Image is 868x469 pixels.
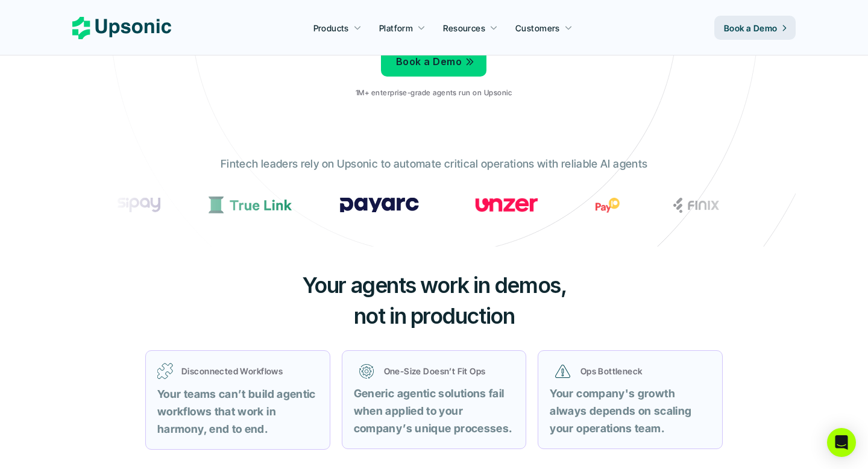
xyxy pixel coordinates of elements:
p: Ops Bottleneck [580,365,706,377]
p: Book a Demo [396,53,462,71]
span: Your agents work in demos, [302,272,567,298]
p: Book a Demo [724,22,778,34]
a: Book a Demo [381,46,486,77]
strong: Your teams can’t build agentic workflows that work in harmony, end to end. [157,388,318,435]
p: One-Size Doesn’t Fit Ops [384,365,509,377]
p: Customers [515,22,560,34]
p: Products [313,22,349,34]
strong: Generic agentic solutions fail when applied to your company’s unique processes. [354,387,512,435]
a: Products [306,17,369,39]
p: Platform [379,22,413,34]
p: 1M+ enterprise-grade agents run on Upsonic [356,89,512,97]
strong: Your company's growth always depends on scaling your operations team. [550,387,694,435]
p: Fintech leaders rely on Upsonic to automate critical operations with reliable AI agents [221,156,647,173]
span: not in production [354,303,515,329]
a: Book a Demo [714,16,796,40]
div: Open Intercom Messenger [827,428,856,457]
p: Disconnected Workflows [181,365,318,377]
p: Resources [443,22,485,34]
